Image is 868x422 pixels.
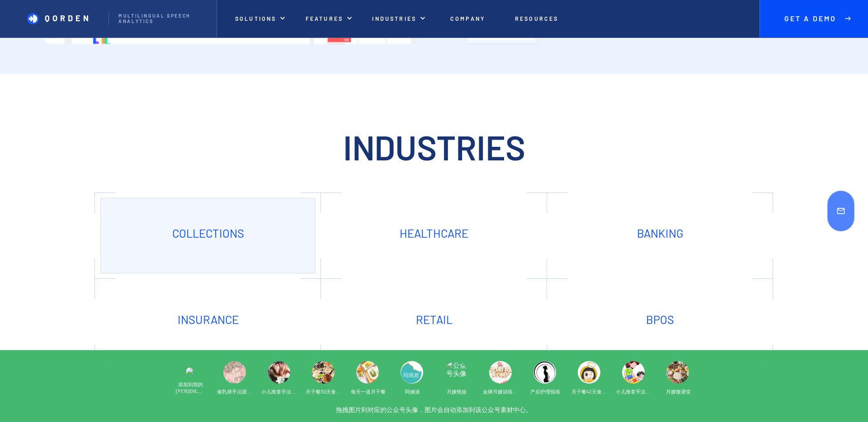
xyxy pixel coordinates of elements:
a: Retail [326,284,542,360]
h1: Retail [416,313,453,326]
a: BPOs [552,284,768,360]
p: Get A Demo [777,14,844,23]
a: Insurance [100,284,316,360]
p: features [306,15,343,22]
h1: Healthcare [400,227,468,239]
h1: Banking [637,227,684,239]
p: Solutions [235,15,276,22]
a: Healthcare [326,198,542,274]
p: Resources [515,15,558,22]
h1: BPOs [646,313,674,326]
a: Collections [100,198,316,274]
a: Banking [552,198,768,274]
p: INDUSTRIES [372,15,416,22]
h1: Insurance [178,313,239,326]
h1: Collections [172,227,244,239]
p: Multilingual Speech analytics [118,13,207,24]
p: Company [450,15,486,22]
p: Qorden [45,14,91,23]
